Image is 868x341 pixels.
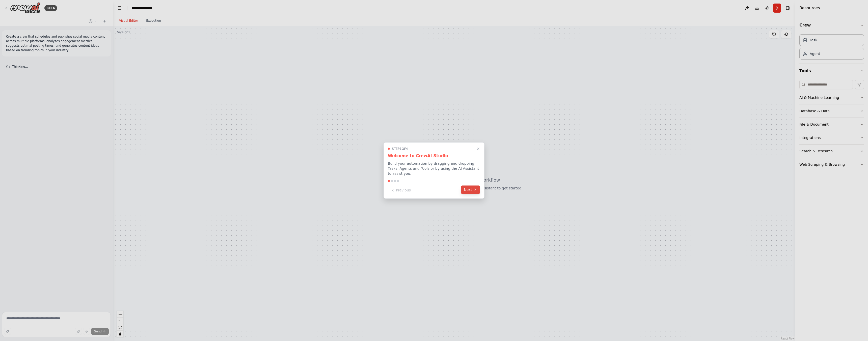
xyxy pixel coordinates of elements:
[388,186,414,194] button: Previous
[461,186,480,194] button: Next
[388,153,480,159] h3: Welcome to CrewAI Studio
[392,147,408,151] span: Step 1 of 4
[388,161,480,176] p: Build your automation by dragging and dropping Tasks, Agents and Tools or by using the AI Assista...
[116,5,123,12] button: Hide left sidebar
[475,146,481,152] button: Close walkthrough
